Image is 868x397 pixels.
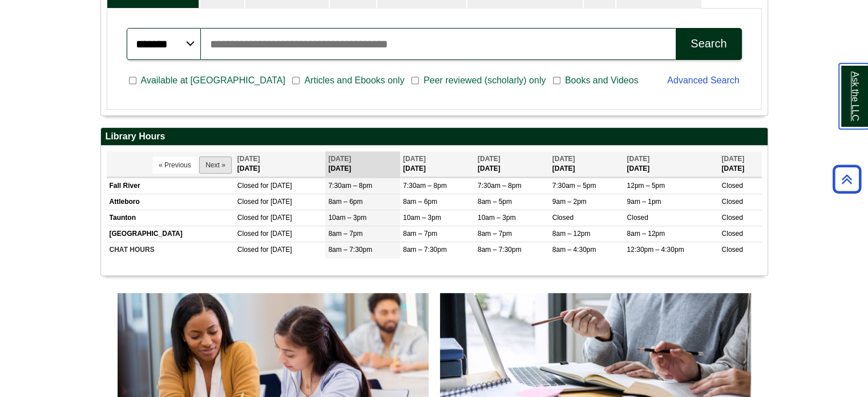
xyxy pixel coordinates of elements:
[300,74,409,87] span: Articles and Ebooks only
[260,246,292,254] span: for [DATE]
[627,214,648,222] span: Closed
[129,75,136,86] input: Available at [GEOGRAPHIC_DATA]
[403,155,426,163] span: [DATE]
[403,246,447,254] span: 8am – 7:30pm
[328,198,362,206] span: 8am – 6pm
[676,28,741,60] button: Search
[552,155,575,163] span: [DATE]
[260,198,292,206] span: for [DATE]
[419,74,550,87] span: Peer reviewed (scholarly) only
[260,214,292,222] span: for [DATE]
[478,230,512,238] span: 8am – 7pm
[260,230,292,238] span: for [DATE]
[627,230,665,238] span: 8am – 12pm
[627,182,665,190] span: 12pm – 5pm
[237,182,259,190] span: Closed
[560,74,643,87] span: Books and Videos
[237,155,260,163] span: [DATE]
[292,75,300,86] input: Articles and Ebooks only
[478,246,522,254] span: 8am – 7:30pm
[829,171,865,187] a: Back to Top
[721,198,742,206] span: Closed
[107,210,235,226] td: Taunton
[136,74,290,87] span: Available at [GEOGRAPHIC_DATA]
[328,155,351,163] span: [DATE]
[478,182,522,190] span: 7:30am – 8pm
[627,246,684,254] span: 12:30pm – 4:30pm
[721,182,742,190] span: Closed
[627,198,661,206] span: 9am – 1pm
[101,128,768,146] h2: Library Hours
[721,230,742,238] span: Closed
[691,37,726,50] div: Search
[627,155,649,163] span: [DATE]
[667,75,739,85] a: Advanced Search
[235,151,326,177] th: [DATE]
[199,157,232,174] button: Next »
[400,151,475,177] th: [DATE]
[403,182,447,190] span: 7:30am – 8pm
[260,182,292,190] span: for [DATE]
[237,230,259,238] span: Closed
[478,214,516,222] span: 10am – 3pm
[328,246,372,254] span: 8am – 7:30pm
[152,157,197,174] button: « Previous
[552,198,587,206] span: 9am – 2pm
[403,230,437,238] span: 8am – 7pm
[403,214,441,222] span: 10am – 3pm
[624,151,718,177] th: [DATE]
[721,246,742,254] span: Closed
[475,151,550,177] th: [DATE]
[107,226,235,242] td: [GEOGRAPHIC_DATA]
[553,75,560,86] input: Books and Videos
[328,230,362,238] span: 8am – 7pm
[107,178,235,194] td: Fall River
[721,155,744,163] span: [DATE]
[403,198,437,206] span: 8am – 6pm
[328,182,372,190] span: 7:30am – 8pm
[552,230,591,238] span: 8am – 12pm
[718,151,761,177] th: [DATE]
[478,155,500,163] span: [DATE]
[411,75,419,86] input: Peer reviewed (scholarly) only
[552,246,596,254] span: 8am – 4:30pm
[237,246,259,254] span: Closed
[237,198,259,206] span: Closed
[107,194,235,210] td: Attleboro
[552,214,574,222] span: Closed
[478,198,512,206] span: 8am – 5pm
[325,151,400,177] th: [DATE]
[107,242,235,258] td: CHAT HOURS
[328,214,366,222] span: 10am – 3pm
[721,214,742,222] span: Closed
[237,214,259,222] span: Closed
[552,182,596,190] span: 7:30am – 5pm
[550,151,624,177] th: [DATE]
